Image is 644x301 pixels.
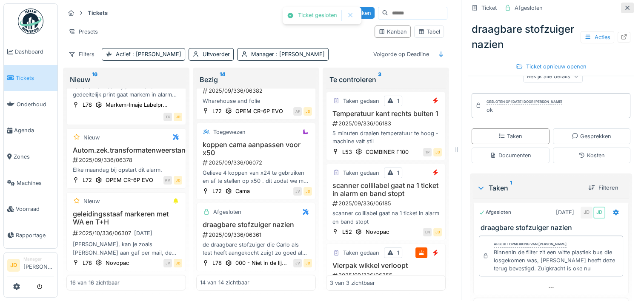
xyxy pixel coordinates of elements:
span: Tickets [16,74,54,82]
span: Zones [14,153,54,161]
sup: 1 [510,183,512,193]
sup: 14 [220,74,225,85]
div: Taken gedaan [343,97,379,105]
div: 2025/10/336/06307 [72,228,182,239]
div: Nieuw [70,74,183,85]
div: L52 [342,228,352,236]
div: JV [163,259,172,267]
a: Agenda [4,117,57,144]
div: Documenten [490,151,531,159]
div: TP [423,148,432,156]
div: Novopac [366,228,389,236]
div: Ticket opnieuw openen [512,61,590,72]
li: JD [7,259,20,272]
div: 2025/09/336/06183 [332,119,442,128]
div: Tabel [418,28,440,36]
div: COMBINER F100 [366,148,409,156]
div: LN [423,228,432,236]
div: Elke maandag bij opstart dit alarm. [70,166,182,174]
div: Actief [116,50,181,58]
strong: Tickets [84,9,111,17]
div: Toegewezen [213,128,246,136]
h3: draagbare stofzuiger nazien [481,224,625,232]
div: Binnenin de filter zit een witte plastiek bus die losgekomen was, [PERSON_NAME] heeft deze terug ... [494,248,619,273]
div: 2025/09/336/06072 [202,159,312,167]
div: Volgorde op Deadline [369,48,433,60]
span: : [PERSON_NAME] [274,51,325,57]
div: JD [433,148,442,156]
div: 000 - Niet in de lij... [235,259,287,267]
a: Zones [4,144,57,170]
div: Manager [23,256,54,262]
div: draagbare stofzuiger nazien [468,18,634,56]
span: Onderhoud [17,100,54,108]
div: OPEM CR-6P EVO [106,176,153,184]
div: JD [303,107,312,116]
div: Cama [235,187,250,195]
div: telkens wanneer hij print mist of gedeeltelijk print gaat markem in alarm en print niks meer , al... [70,82,182,99]
h3: Temperatuur kant rechts buiten 1 [330,110,442,118]
div: scanner collilabel gaat na 1 ticket in alarm en band stopt [330,209,442,225]
span: Agenda [14,126,54,134]
div: JD [174,113,182,121]
div: L72 [212,187,222,195]
div: Taken gedaan [343,249,379,257]
div: Markem-Imaje Labelpr... [106,101,168,109]
div: Bezig [200,74,312,85]
div: Ticket gesloten [298,12,337,19]
h3: koppen cama aanpassen voor x50 [200,141,312,157]
div: Filters [65,48,98,60]
div: L78 [83,101,92,109]
div: AF [293,107,302,116]
div: TC [163,113,172,121]
div: Novopac [106,259,129,267]
div: Acties [581,31,614,43]
div: [PERSON_NAME], kan je zoals [PERSON_NAME] aan gaf per mail, de staaf laten markeren die de tray m... [70,240,182,256]
div: JD [433,228,442,236]
a: Rapportage [4,222,57,249]
div: Taken gedaan [343,169,379,177]
div: Nieuw [83,197,100,205]
div: Ticket [481,4,497,12]
div: Kanban [378,28,407,36]
h3: draagbare stofzuiger nazien [200,221,312,229]
h3: scanner collilabel gaat na 1 ticket in alarm en band stopt [330,182,442,198]
span: Machines [17,179,54,187]
div: JD [174,259,182,267]
div: L72 [212,107,222,115]
div: de draagbare stofzuiger die Carlo als test heeft aangekocht zuigt zo goed als niet. dit is regelm... [200,241,312,257]
div: 2025/09/336/06378 [72,156,182,164]
div: JD [303,187,312,196]
div: 16 van 16 zichtbaar [70,278,120,287]
a: Tickets [4,65,57,91]
a: Machines [4,170,57,196]
div: 2025/09/336/06355 [332,271,442,279]
div: Te controleren [329,74,442,85]
span: Voorraad [16,205,54,213]
div: Kosten [578,151,605,159]
div: JV [293,187,302,196]
div: 2025/09/336/06185 [332,199,442,207]
div: Gesprekken [572,132,611,140]
div: OPEM CR-6P EVO [235,107,283,115]
div: [DATE] [134,229,152,237]
div: 14 van 14 zichtbaar [200,278,249,287]
div: 2025/09/336/06382 [202,87,312,95]
sup: 16 [92,74,97,85]
div: Afgesloten [479,209,511,216]
div: Uitvoerder [203,50,230,58]
div: JV [293,259,302,267]
div: 1 [397,97,399,105]
div: Presets [65,26,102,38]
div: Taken [477,183,581,193]
div: [DATE] [556,208,574,216]
div: Manager [251,50,325,58]
div: Gesloten op [DATE] door [PERSON_NAME] [487,99,562,105]
div: 3 van 3 zichtbaar [330,279,375,287]
div: Afgesloten [213,208,241,216]
div: JD [174,176,182,185]
h3: Vierpak wikkel verloopt [330,261,442,270]
div: Gelieve 4 koppen van x24 te gebruiken en af te stellen op x50 . dit zodat we met een ombouw van x... [200,169,312,185]
a: Dashboard [4,39,57,65]
li: [PERSON_NAME] [23,256,54,274]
